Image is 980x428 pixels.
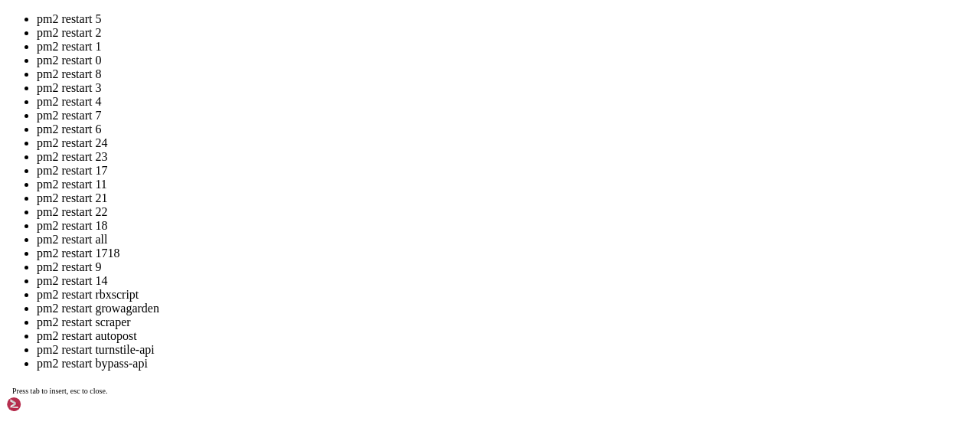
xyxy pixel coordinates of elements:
span: │ [165,172,171,185]
span: │ [190,224,196,236]
span: 2 [18,198,24,211]
span: status [104,172,141,185]
span: │ [282,224,288,236]
x-row: Piar-Flow 1 0% 123.3mb [6,198,782,211]
span: │ [165,211,171,224]
li: pm2 restart 8 [37,67,974,81]
span: fork [110,224,135,237]
span: │ [141,172,147,185]
span: │ [37,224,43,236]
span: │ [165,224,171,236]
li: pm2 restart 2 [37,26,974,40]
span: 1 [18,224,24,236]
span: online [202,224,239,236]
li: pm2 restart 0 [37,54,974,67]
span: │ [6,172,12,185]
span: │ [98,172,104,185]
x-row: bypassbot 153 0% 114.3mb [6,224,782,237]
x-row: not required on a system that users do not log into. [6,96,782,109]
li: pm2 restart 3 [37,81,974,95]
span: Press tab to insert, esc to close. [12,387,107,395]
span: memory [171,172,208,185]
span: │ [6,211,12,224]
span: │ [312,211,318,224]
span: fork [110,211,135,224]
div: (32, 19) [214,250,220,263]
li: pm2 restart 23 [37,150,974,164]
span: online [190,198,227,211]
x-row: Last login: [DATE] from [TECHNICAL_ID] [6,134,782,147]
span: │ [251,198,257,211]
li: pm2 restart 4 [37,95,974,109]
li: pm2 restart bypass-api [37,357,974,371]
li: pm2 restart 18 [37,219,974,233]
li: pm2 restart 14 [37,274,974,288]
span: mode [61,172,86,185]
li: pm2 restart 1718 [37,247,974,260]
x-row: This system has been minimized by removing packages and content that are [6,83,782,96]
span: │ [178,198,184,211]
x-row: * Documentation: [URL][DOMAIN_NAME] [6,31,782,44]
img: Shellngn [6,397,94,412]
li: pm2 restart 17 [37,164,974,178]
span: └────┴────────────────────┴──────────┴──────┴───────────┴──────────┴──────────┘ [6,237,490,249]
li: pm2 restart 7 [37,109,974,123]
li: pm2 restart 1 [37,40,974,54]
li: pm2 restart 11 [37,178,974,191]
span: name [31,172,55,185]
li: pm2 restart turnstile-api [37,343,974,357]
span: │ [331,224,337,236]
span: │ [6,198,12,211]
x-row: Welcome to Ubuntu 22.04.5 LTS (GNU/Linux 5.15.0-144-generic x86_64) [6,6,782,19]
li: pm2 restart all [37,233,974,247]
span: │ [6,224,12,236]
x-row: bypassapi 0 0% 56.8mb [6,211,782,224]
span: │ [24,172,31,185]
span: │ [37,198,43,211]
span: │ [269,198,276,211]
span: │ [98,211,104,224]
li: pm2 restart growagarden [37,302,974,315]
span: ├────┼────────────────────┼──────────┼──────┼───────────┼──────────┼──────────┤ [6,185,490,198]
span: │ [55,172,61,185]
span: │ [165,198,171,211]
span: │ [98,224,104,236]
span: fork [110,198,135,211]
span: │ [251,211,257,224]
li: pm2 restart 9 [37,260,974,274]
li: pm2 restart 5 [37,12,974,26]
x-row: root@big-country:~# pm2 restart [6,250,782,263]
x-row: root@big-country:~# pm2 list [6,147,782,160]
x-row: To restore this content, you can run the 'unminimize' command. [6,121,782,134]
span: │ [86,172,92,185]
span: ┌────┬────────────────────┬──────────┬──────┬───────────┬──────────┬──────────┐ [6,160,490,172]
span: id [12,172,24,185]
span: │ [208,172,214,185]
span: 0 [18,211,24,224]
li: pm2 restart 24 [37,136,974,150]
span: │ [263,224,269,236]
x-row: * Support: [URL][DOMAIN_NAME] [6,57,782,70]
li: pm2 restart 21 [37,191,974,205]
span: cpu [147,172,165,185]
span: │ [178,211,184,224]
span: │ [98,198,104,211]
span: │ [269,211,276,224]
span: │ [318,198,325,211]
li: pm2 restart scraper [37,315,974,329]
span: online [190,211,227,224]
li: pm2 restart 6 [37,123,974,136]
span: │ [37,211,43,224]
li: pm2 restart 22 [37,205,974,219]
li: pm2 restart autopost [37,329,974,343]
x-row: * Management: [URL][DOMAIN_NAME] [6,44,782,57]
li: pm2 restart rbxscript [37,288,974,302]
span: ↺ [92,172,98,185]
